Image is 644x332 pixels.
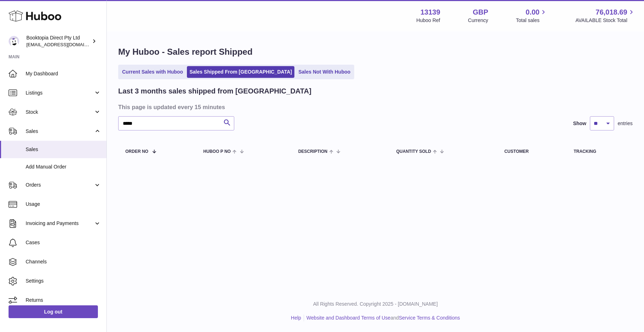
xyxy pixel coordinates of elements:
div: Booktopia Direct Pty Ltd [26,34,90,48]
span: entries [618,120,633,127]
div: Huboo Ref [417,17,440,24]
span: Settings [26,278,101,284]
label: Show [573,120,586,127]
a: Sales Shipped From [GEOGRAPHIC_DATA] [187,66,294,78]
div: Tracking [574,149,625,154]
span: Stock [26,109,94,116]
span: My Dashboard [26,70,101,77]
span: Invoicing and Payments [26,220,94,227]
img: buz@sabweb.com.au [9,36,19,47]
div: Currency [468,17,488,24]
a: 76,018.69 AVAILABLE Stock Total [575,7,635,24]
div: Customer [504,149,560,154]
span: Huboo P no [203,149,231,154]
span: Orders [26,182,94,188]
h2: Last 3 months sales shipped from [GEOGRAPHIC_DATA] [118,86,311,96]
span: Channels [26,258,101,265]
strong: 13139 [420,7,440,17]
h1: My Huboo - Sales report Shipped [118,46,633,58]
a: Website and Dashboard Terms of Use [307,315,391,321]
span: Total sales [516,17,548,24]
span: Description [298,149,328,154]
strong: GBP [473,7,488,17]
span: Listings [26,90,94,96]
a: Current Sales with Huboo [120,66,185,78]
span: [EMAIL_ADDRESS][DOMAIN_NAME] [26,42,105,47]
span: Returns [26,297,101,304]
span: Sales [26,146,101,153]
a: 0.00 Total sales [516,7,548,24]
span: Order No [125,149,148,154]
p: All Rights Reserved. Copyright 2025 - [DOMAIN_NAME] [112,301,638,307]
li: and [304,315,460,321]
span: Usage [26,201,101,208]
h3: This page is updated every 15 minutes [118,103,631,111]
span: Quantity Sold [396,149,431,154]
span: AVAILABLE Stock Total [575,17,635,24]
span: Add Manual Order [26,164,101,170]
span: 0.00 [526,7,540,17]
a: Sales Not With Huboo [296,66,353,78]
span: Cases [26,239,101,246]
span: 76,018.69 [596,7,627,17]
a: Help [291,315,301,321]
a: Log out [9,305,98,318]
a: Service Terms & Conditions [399,315,460,321]
span: Sales [26,128,94,135]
